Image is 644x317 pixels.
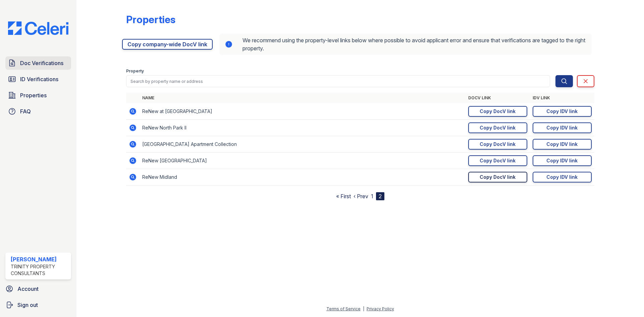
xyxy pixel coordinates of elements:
a: « First [336,193,351,200]
div: Copy DocV link [480,141,516,148]
a: Terms of Service [326,306,361,311]
div: Copy IDV link [546,141,578,148]
img: CE_Logo_Blue-a8612792a0a2168367f1c8372b55b34899dd931a85d93a1a3d3e32e68fde9ad4.png [3,21,74,35]
div: Trinity Property Consultants [11,263,68,277]
div: Copy IDV link [546,157,578,164]
a: Copy IDV link [533,106,592,117]
a: ID Verifications [5,72,71,86]
span: ID Verifications [20,75,58,83]
div: Copy IDV link [546,174,578,180]
div: | [363,306,364,311]
a: Copy DocV link [468,139,527,150]
span: Account [17,285,39,293]
a: Copy DocV link [468,172,527,182]
div: Copy DocV link [480,108,516,115]
div: Copy DocV link [480,157,516,164]
div: Copy DocV link [480,124,516,131]
th: DocV Link [466,93,530,103]
a: Copy DocV link [468,155,527,166]
a: Properties [5,89,71,102]
a: Copy company-wide DocV link [122,39,213,50]
div: Properties [126,13,175,25]
span: Sign out [17,301,38,309]
div: [PERSON_NAME] [11,255,68,263]
div: Copy IDV link [546,108,578,115]
a: Copy IDV link [533,155,592,166]
a: Copy IDV link [533,139,592,150]
div: Copy IDV link [546,124,578,131]
a: Sign out [3,298,74,312]
a: 1 [371,193,373,200]
label: Property [126,68,144,74]
a: Doc Verifications [5,56,71,70]
div: Copy DocV link [480,174,516,180]
a: Account [3,282,74,296]
td: ReNew North Park II [140,120,466,136]
a: Copy IDV link [533,172,592,182]
a: ‹ Prev [354,193,368,200]
div: 2 [376,192,384,200]
td: ReNew Midland [140,169,466,186]
td: [GEOGRAPHIC_DATA] Apartment Collection [140,136,466,153]
th: Name [140,93,466,103]
a: Copy DocV link [468,106,527,117]
input: Search by property name or address [126,75,550,87]
td: ReNew at [GEOGRAPHIC_DATA] [140,103,466,120]
div: We recommend using the property-level links below where possible to avoid applicant error and ens... [219,34,592,55]
td: ReNew [GEOGRAPHIC_DATA] [140,153,466,169]
a: Copy DocV link [468,122,527,133]
th: IDV Link [530,93,594,103]
span: Properties [20,91,47,99]
span: Doc Verifications [20,59,63,67]
a: Privacy Policy [367,306,394,311]
span: FAQ [20,107,31,115]
a: Copy IDV link [533,122,592,133]
a: FAQ [5,105,71,118]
